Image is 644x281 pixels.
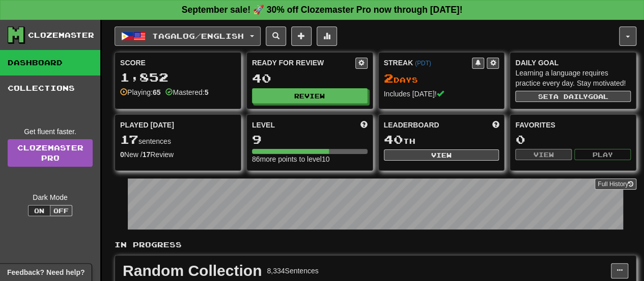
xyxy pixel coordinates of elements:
[8,126,93,137] div: Get fluent faster.
[267,266,318,276] div: 8,334 Sentences
[28,205,50,216] button: On
[492,120,499,130] span: This week in points, UTC
[515,120,631,130] div: Favorites
[515,149,572,160] button: View
[7,267,85,277] span: Open feedback widget
[291,27,312,46] button: Add sentence to collection
[252,58,355,68] div: Ready for Review
[152,32,244,40] span: Tagalog / English
[205,88,209,96] strong: 5
[384,89,499,99] div: Includes [DATE]!
[50,205,72,216] button: Off
[252,72,368,85] div: 40
[182,5,463,15] strong: September sale! 🚀 30% off Clozemaster Pro now through [DATE]!
[515,91,631,102] button: Seta dailygoal
[120,71,236,84] div: 1,852
[115,240,636,250] p: In Progress
[120,150,124,159] strong: 0
[123,263,262,278] div: Random Collection
[120,120,174,130] span: Played [DATE]
[384,58,472,68] div: Streak
[360,120,368,130] span: Score more points to level up
[317,27,337,46] button: More stats
[266,27,286,46] button: Search sentences
[515,68,631,88] div: Learning a language requires practice every day. Stay motivated!
[120,133,236,146] div: sentences
[120,87,160,97] div: Playing:
[252,120,275,130] span: Level
[120,132,138,146] span: 17
[515,58,631,68] div: Daily Goal
[120,149,236,160] div: New / Review
[120,58,236,68] div: Score
[515,133,631,146] div: 0
[384,132,403,146] span: 40
[165,87,208,97] div: Mastered:
[28,30,94,40] div: Clozemaster
[574,149,631,160] button: Play
[252,133,368,146] div: 9
[115,27,261,46] button: Tagalog/English
[415,60,431,67] a: (PDT)
[384,72,499,85] div: Day s
[252,88,368,104] button: Review
[595,178,636,190] button: Full History
[153,88,161,96] strong: 65
[8,192,93,202] div: Dark Mode
[8,139,93,167] a: ClozemasterPro
[384,133,499,146] div: th
[384,71,394,85] span: 2
[143,150,151,159] strong: 17
[553,93,588,100] span: a daily
[384,120,439,130] span: Leaderboard
[252,154,368,164] div: 86 more points to level 10
[384,149,499,161] button: View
